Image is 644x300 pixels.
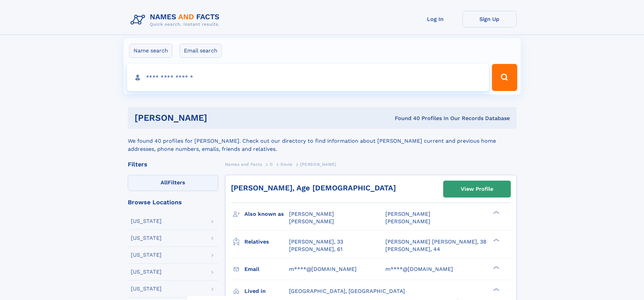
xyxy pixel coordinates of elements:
div: [US_STATE] [131,286,162,292]
label: Name search [129,44,172,58]
div: ❯ [492,265,500,270]
div: Browse Locations [128,199,218,205]
h3: Also known as [244,208,289,220]
div: Filters [128,161,218,167]
button: Search Button [492,64,517,91]
a: Sign Up [462,11,517,27]
span: Davie [281,162,292,167]
div: We found 40 profiles for [PERSON_NAME]. Check out our directory to find information about [PERSON... [128,129,517,153]
span: All [161,179,168,186]
span: [PERSON_NAME] [289,211,334,217]
div: View Profile [461,181,493,197]
div: Found 40 Profiles In Our Records Database [301,115,510,122]
a: [PERSON_NAME], Age [DEMOGRAPHIC_DATA] [231,184,396,192]
div: [US_STATE] [131,218,162,224]
a: [PERSON_NAME], 61 [289,246,342,253]
span: [PERSON_NAME] [300,162,336,167]
a: [PERSON_NAME], 44 [385,246,440,253]
label: Filters [128,175,218,191]
a: View Profile [444,181,510,197]
h3: Relatives [244,236,289,248]
span: [PERSON_NAME] [385,211,430,217]
a: Log In [408,11,462,27]
span: [PERSON_NAME] [385,218,430,225]
a: Names and Facts [225,160,262,168]
input: search input [127,64,489,91]
div: [US_STATE] [131,252,162,258]
span: [GEOGRAPHIC_DATA], [GEOGRAPHIC_DATA] [289,288,405,294]
label: Email search [180,44,222,58]
div: ❯ [492,238,500,242]
div: [US_STATE] [131,269,162,275]
div: ❯ [492,287,500,292]
a: D [270,160,273,168]
a: Davie [281,160,292,168]
h1: [PERSON_NAME] [135,114,301,122]
h3: Email [244,263,289,275]
img: Logo Names and Facts [128,11,225,29]
span: [PERSON_NAME] [289,218,334,225]
div: ❯ [492,210,500,215]
h3: Lived in [244,285,289,297]
a: [PERSON_NAME], 33 [289,238,343,246]
a: [PERSON_NAME] [PERSON_NAME], 38 [385,238,486,246]
span: D [270,162,273,167]
div: [US_STATE] [131,235,162,241]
